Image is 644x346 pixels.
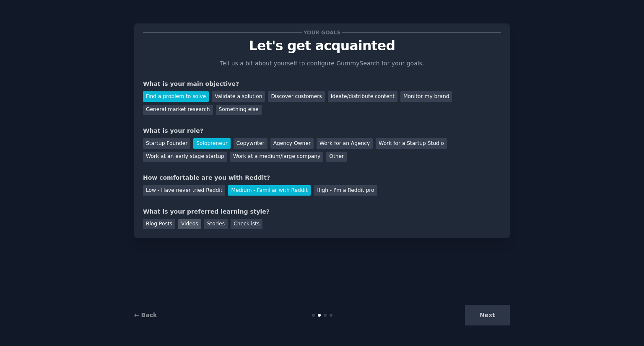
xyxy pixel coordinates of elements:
[328,91,397,102] div: Ideate/distribute content
[143,173,501,182] div: How comfortable are you with Reddit?
[314,185,377,196] div: High - I'm a Reddit pro
[376,138,447,149] div: Work for a Startup Studio
[143,91,209,102] div: Find a problem to solve
[326,152,347,162] div: Other
[143,105,213,115] div: General market research
[143,80,501,88] div: What is your main objective?
[143,127,501,135] div: What is your role?
[231,219,262,230] div: Checklists
[302,28,342,37] span: Your goals
[143,152,227,162] div: Work at an early stage startup
[204,219,228,230] div: Stories
[134,312,157,318] a: ← Back
[228,185,310,196] div: Medium - Familiar with Reddit
[143,207,501,216] div: What is your preferred learning style?
[400,91,452,102] div: Monitor my brand
[216,59,428,68] p: Tell us a bit about yourself to configure GummySearch for your goals.
[143,39,501,53] p: Let's get acquainted
[143,138,190,149] div: Startup Founder
[268,91,325,102] div: Discover customers
[193,138,230,149] div: Solopreneur
[143,185,225,196] div: Low - Have never tried Reddit
[270,138,314,149] div: Agency Owner
[317,138,373,149] div: Work for an Agency
[216,105,262,115] div: Something else
[234,138,267,149] div: Copywriter
[178,219,201,230] div: Videos
[212,91,265,102] div: Validate a solution
[230,152,323,162] div: Work at a medium/large company
[143,219,175,230] div: Blog Posts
